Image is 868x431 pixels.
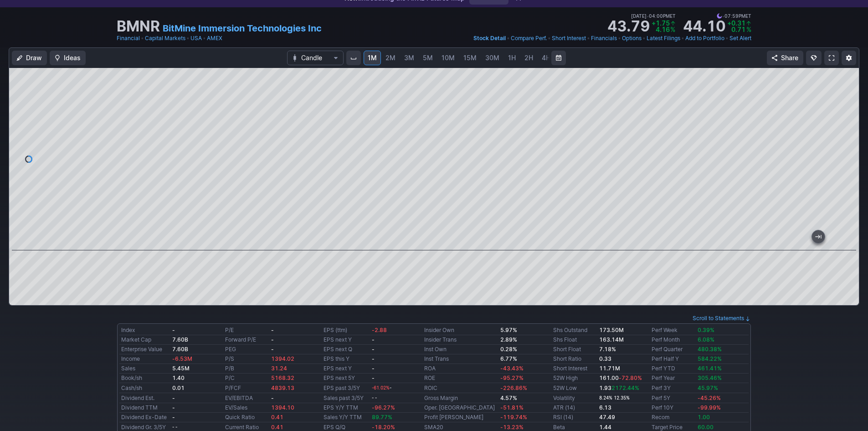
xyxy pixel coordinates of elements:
span: -226.86% [500,384,527,391]
a: 2H [520,51,537,65]
td: P/C [223,374,269,383]
b: 6.77% [500,355,517,362]
button: Chart Type [287,51,344,65]
a: Fullscreen [824,51,839,65]
span: 30M [485,54,499,62]
strong: 44.10 [683,19,725,34]
td: Gross Margin [422,393,498,403]
td: Perf Week [650,326,696,335]
a: Compare Perf. [511,34,547,43]
span: • [618,34,621,43]
b: 5.97% [500,327,517,333]
td: Perf Quarter [650,345,696,354]
b: - [372,365,375,372]
td: Oper. [GEOGRAPHIC_DATA] [422,403,498,413]
span: 4839.13 [271,384,294,391]
span: 0.39% [698,327,714,333]
button: Interval [346,51,361,65]
a: 15M [459,51,481,65]
td: Dividend TTM [119,403,170,413]
span: 1394.02 [271,355,294,362]
small: 8.24% 12.35% [599,395,630,400]
a: Set Alert [729,34,751,43]
span: 5M [423,54,433,62]
span: [DATE] 04:00PM ET [631,12,676,20]
td: Index [119,326,170,335]
td: P/FCF [223,383,269,393]
span: -6.53M [172,355,192,362]
span: 1394.10 [271,404,294,411]
td: Inst Trans [422,354,498,364]
b: - [172,327,175,333]
td: Inst Own [422,345,498,354]
span: 31.24 [271,365,287,372]
b: - [172,404,175,411]
b: 173.50M [599,327,624,333]
td: RSI (14) [551,413,597,422]
td: P/S [223,354,269,364]
td: Perf 3Y [650,383,696,393]
b: 0.28% [500,346,517,353]
span: -119.74% [500,414,527,421]
span: 461.41% [698,365,722,372]
button: Draw [12,51,47,65]
td: Shs Float [551,335,597,345]
a: 1H [504,51,520,65]
td: Perf YTD [650,364,696,374]
b: 6.13 [599,404,611,411]
b: 1.40 [172,374,185,381]
span: 584.22% [698,355,722,362]
span: 1H [508,54,516,62]
span: % [670,26,675,33]
span: • [186,34,190,43]
span: 6.08% [698,336,714,343]
span: 89.77% [372,414,392,421]
span: • [722,12,724,20]
td: EPS past 3/5Y [322,383,370,393]
span: +1.75 [652,19,670,27]
span: 45.97% [698,384,718,391]
span: 4H [542,54,550,62]
b: 4.57% [500,395,517,401]
span: 480.38% [698,346,722,353]
td: Volatility [551,393,597,403]
span: 0.41 [271,414,283,421]
span: 1.00 [698,414,710,421]
span: Draw [26,53,42,62]
b: 1.93 [599,384,639,391]
b: 0.01 [172,384,185,391]
a: 7.18% [599,346,616,353]
a: BitMine Immersion Technologies Inc [163,22,322,35]
span: -95.27% [500,374,524,381]
button: Share [767,51,803,65]
span: • [681,34,684,43]
a: Short Interest [553,365,587,372]
span: • [725,34,729,43]
span: -43.43% [500,365,524,372]
span: 2172.44% [611,384,639,391]
td: Insider Own [422,326,498,335]
b: - [271,346,274,353]
a: Latest Filings [647,34,680,43]
button: Jump to the most recent bar [812,230,825,243]
td: Dividend Est. [119,393,170,403]
span: -51.81% [500,404,524,411]
td: P/B [223,364,269,374]
span: -13.23% [500,424,524,431]
a: 0.33 [599,355,611,362]
td: Book/sh [119,374,170,383]
b: - [271,336,274,343]
td: Perf Year [650,374,696,383]
button: Chart Settings [842,51,856,65]
td: Shs Outstand [551,326,597,335]
b: 7.60B [172,346,188,353]
span: +0.31 [727,19,745,27]
b: - [372,374,375,381]
td: Cash/sh [119,383,170,393]
td: Quick Ratio [223,413,269,422]
span: 5168.32 [271,374,294,381]
span: 0.41 [271,424,283,431]
span: • [141,34,144,43]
